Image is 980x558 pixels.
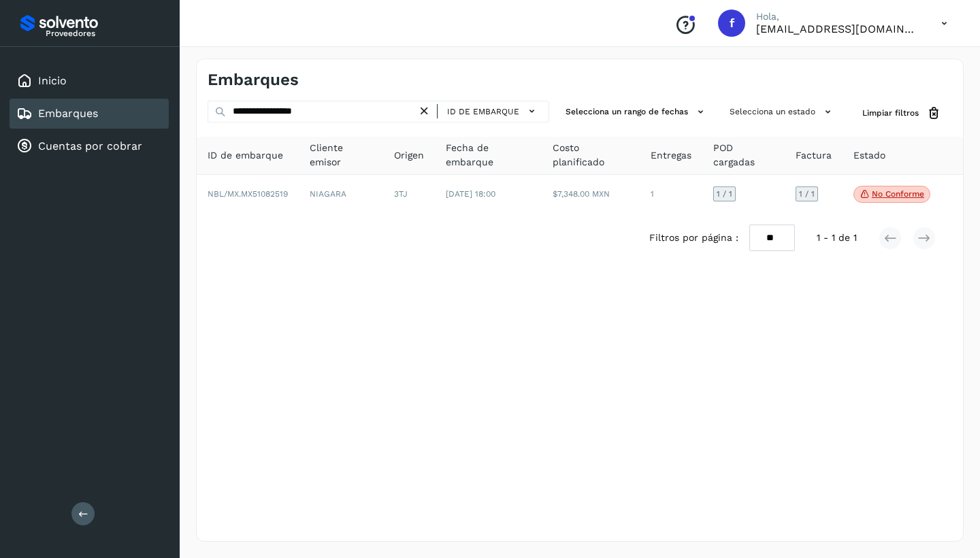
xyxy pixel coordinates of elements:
p: Hola, [756,11,919,22]
button: Selecciona un estado [724,101,840,123]
span: [DATE] 18:00 [446,189,495,199]
a: Embarques [38,107,98,120]
span: NBL/MX.MX51082519 [208,189,288,199]
div: Embarques [10,99,169,129]
span: Estado [853,148,885,163]
h4: Embarques [208,70,299,90]
span: 1 / 1 [717,190,732,198]
button: Limpiar filtros [851,101,952,126]
p: Proveedores [46,29,163,38]
span: 1 - 1 de 1 [817,231,857,245]
td: $7,348.00 MXN [542,175,640,214]
span: Factura [796,148,832,163]
span: 1 / 1 [799,190,815,198]
span: Entregas [651,148,691,163]
a: Inicio [38,74,67,87]
div: Inicio [10,66,169,96]
button: ID de embarque [443,101,543,121]
span: Cliente emisor [310,141,372,169]
a: Cuentas por cobrar [38,139,142,152]
td: 1 [640,175,702,214]
span: ID de embarque [447,105,519,118]
button: Selecciona un rango de fechas [560,101,713,123]
span: Filtros por página : [649,231,738,245]
td: NIAGARA [299,175,383,214]
p: No conforme [872,189,924,199]
span: ID de embarque [208,148,283,163]
span: Costo planificado [553,141,629,169]
td: 3TJ [383,175,435,214]
span: Origen [394,148,424,163]
span: Limpiar filtros [862,107,919,119]
span: Fecha de embarque [446,141,532,169]
div: Cuentas por cobrar [10,131,169,161]
p: factura@grupotevian.com [756,22,919,35]
span: POD cargadas [713,141,774,169]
